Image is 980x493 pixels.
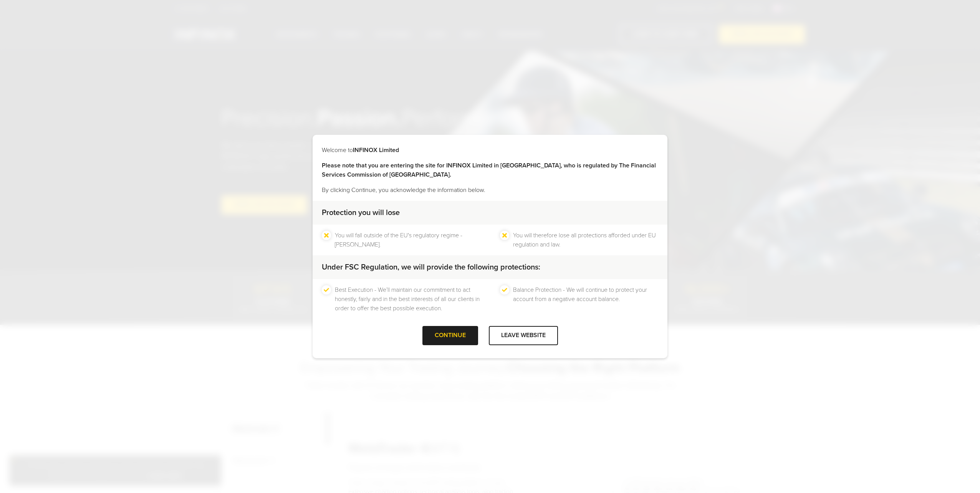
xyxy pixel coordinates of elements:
[422,326,478,345] div: CONTINUE
[322,162,656,179] strong: Please note that you are entering the site for INFINOX Limited in [GEOGRAPHIC_DATA], who is regul...
[353,146,399,154] strong: INFINOX Limited
[322,185,658,195] p: By clicking Continue, you acknowledge the information below.
[489,326,558,345] div: LEAVE WEBSITE
[322,146,658,155] p: Welcome to
[513,285,658,313] li: Balance Protection - We will continue to protect your account from a negative account balance.
[322,263,540,272] strong: Under FSC Regulation, we will provide the following protections:
[513,231,658,249] li: You will therefore lose all protections afforded under EU regulation and law.
[335,285,480,313] li: Best Execution - We’ll maintain our commitment to act honestly, fairly and in the best interests ...
[322,208,400,217] strong: Protection you will lose
[335,231,480,249] li: You will fall outside of the EU's regulatory regime - [PERSON_NAME].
